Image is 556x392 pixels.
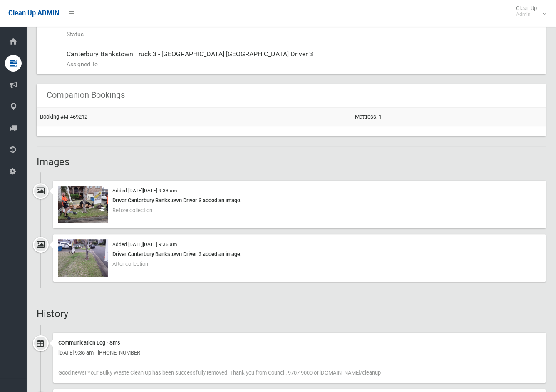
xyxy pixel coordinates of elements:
[58,249,541,259] div: Driver Canterbury Bankstown Driver 3 added an image.
[112,241,177,247] small: Added [DATE][DATE] 9:36 am
[58,239,108,277] img: 2025-06-2409.36.276957075774327390494.jpg
[37,87,135,103] header: Companion Bookings
[8,9,59,17] span: Clean Up ADMIN
[58,338,541,348] div: Communication Log - Sms
[58,186,108,223] img: 2025-06-2409.33.336927322022679587877.jpg
[352,107,546,126] td: Mattress: 1
[58,348,541,358] div: [DATE] 9:36 am - [PHONE_NUMBER]
[58,196,541,206] div: Driver Canterbury Bankstown Driver 3 added an image.
[40,114,87,120] a: Booking #M-469212
[112,207,152,213] span: Before collection
[37,156,546,167] h2: Images
[512,5,546,17] span: Clean Up
[516,11,537,17] small: Admin
[112,261,148,267] span: After collection
[58,370,381,376] span: Good news! Your Bulky Waste Clean Up has been successfully removed. Thank you from Council. 9707 ...
[67,44,539,74] div: Canterbury Bankstown Truck 3 - [GEOGRAPHIC_DATA] [GEOGRAPHIC_DATA] Driver 3
[37,308,546,319] h2: History
[67,29,539,39] small: Status
[67,14,539,44] div: Collected
[67,59,539,69] small: Assigned To
[112,188,177,194] small: Added [DATE][DATE] 9:33 am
